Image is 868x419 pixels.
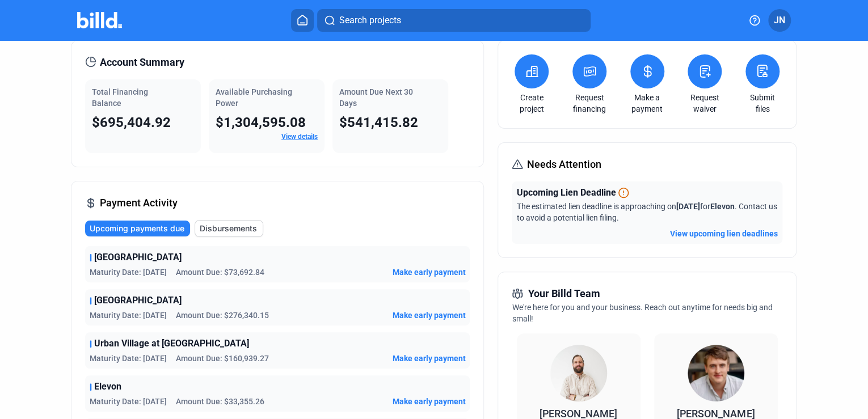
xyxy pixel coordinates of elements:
[195,220,263,237] button: Disbursements
[200,223,257,234] span: Disbursements
[90,266,167,278] span: Maturity Date: [DATE]
[339,115,418,130] span: $541,415.82
[176,353,269,364] span: Amount Due: $160,939.27
[90,353,167,364] span: Maturity Date: [DATE]
[100,195,178,211] span: Payment Activity
[281,133,318,141] a: View details
[92,87,148,108] span: Total Financing Balance
[516,186,616,200] span: Upcoming Lien Deadline
[768,9,791,32] button: JN
[392,396,465,407] button: Make early payment
[743,92,782,115] a: Submit files
[176,310,269,321] span: Amount Due: $276,340.15
[176,396,264,407] span: Amount Due: $33,355.26
[685,92,724,115] a: Request waiver
[627,92,667,115] a: Make a payment
[100,54,184,70] span: Account Summary
[550,345,607,401] img: Relationship Manager
[670,228,778,239] button: View upcoming lien deadlines
[526,156,601,172] span: Needs Attention
[94,337,249,350] span: Urban Village at [GEOGRAPHIC_DATA]
[512,92,551,115] a: Create project
[528,286,600,302] span: Your Billd Team
[516,202,777,222] span: The estimated lien deadline is approaching on for . Contact us to avoid a potential lien filing.
[216,115,306,130] span: $1,304,595.08
[92,115,171,130] span: $695,404.92
[85,221,190,236] button: Upcoming payments due
[392,310,465,321] button: Make early payment
[710,202,734,211] span: Elevon
[90,396,167,407] span: Maturity Date: [DATE]
[688,345,744,401] img: Territory Manager
[90,223,184,234] span: Upcoming payments due
[392,266,465,278] button: Make early payment
[339,14,401,27] span: Search projects
[676,202,700,211] span: [DATE]
[94,380,121,393] span: Elevon
[176,266,264,278] span: Amount Due: $73,692.84
[94,294,182,307] span: [GEOGRAPHIC_DATA]
[392,353,465,364] button: Make early payment
[317,9,591,32] button: Search projects
[774,14,785,27] span: JN
[216,87,292,108] span: Available Purchasing Power
[94,251,182,264] span: [GEOGRAPHIC_DATA]
[570,92,609,115] a: Request financing
[339,87,413,108] span: Amount Due Next 30 Days
[90,310,167,321] span: Maturity Date: [DATE]
[77,12,122,28] img: Billd Company Logo
[512,303,772,323] span: We're here for you and your business. Reach out anytime for needs big and small!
